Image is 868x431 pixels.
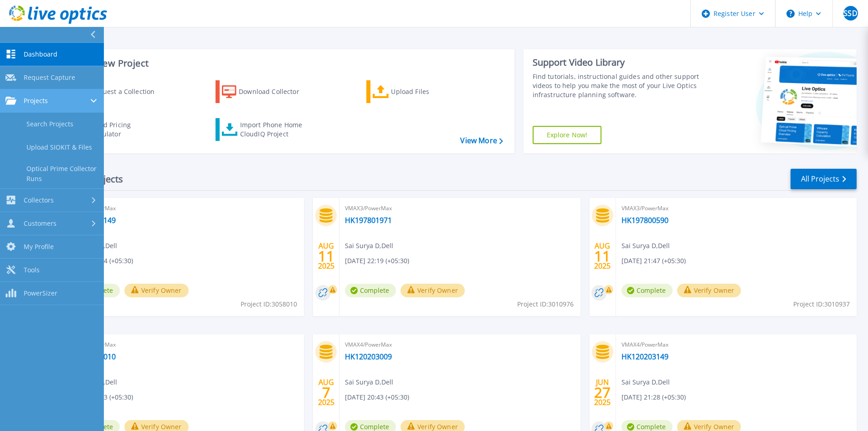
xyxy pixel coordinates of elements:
span: Sai Surya D , Dell [345,377,393,387]
span: VMAX4/PowerMax [69,340,298,350]
a: Upload Files [366,80,468,103]
span: Customers [24,219,56,228]
span: VMAX4/PowerMax [621,340,851,350]
a: Cloud Pricing Calculator [65,118,166,141]
a: All Projects [791,169,857,189]
div: AUG 2025 [318,239,335,273]
span: Project ID: 3010937 [793,299,850,309]
span: Collectors [24,196,54,204]
span: [DATE] 20:43 (+05:30) [345,392,409,402]
span: VMAX4/PowerMax [69,203,298,213]
span: PowerSizer [24,289,57,297]
span: 11 [594,252,611,260]
span: VMAX3/PowerMax [621,203,851,213]
span: Complete [345,284,396,297]
span: VMAX3/PowerMax [345,203,575,213]
div: AUG 2025 [594,239,611,273]
h3: Start a New Project [65,58,503,68]
div: JUN 2025 [594,376,611,409]
span: 7 [322,389,330,396]
a: HK197801971 [345,216,392,225]
a: HK120203009 [345,352,392,361]
span: Tools [24,266,40,274]
span: Sai Surya D , Dell [621,377,670,387]
div: Support Video Library [533,57,703,68]
span: [DATE] 21:47 (+05:30) [621,256,686,266]
span: 11 [318,252,334,260]
div: Import Phone Home CloudIQ Project [240,120,311,139]
a: View More [460,136,503,145]
span: Dashboard [24,50,57,58]
span: Request Capture [24,73,75,82]
span: Project ID: 3058010 [241,299,297,309]
a: HK197800590 [621,216,668,225]
a: Request a Collection [65,80,166,103]
span: Sai Surya D , Dell [345,241,393,251]
span: VMAX4/PowerMax [345,340,575,350]
span: Project ID: 3010976 [517,299,574,309]
span: Sai Surya D , Dell [621,241,670,251]
button: Verify Owner [677,284,741,297]
span: Complete [621,284,673,297]
div: Download Collector [239,83,312,101]
button: Verify Owner [124,284,189,297]
span: [DATE] 21:28 (+05:30) [621,392,686,402]
div: Request a Collection [91,83,164,101]
span: 27 [594,389,611,396]
button: Verify Owner [401,284,465,297]
span: [DATE] 22:19 (+05:30) [345,256,409,266]
a: HK120203149 [621,352,668,361]
div: Upload Files [391,83,464,101]
div: Find tutorials, instructional guides and other support videos to help you make the most of your L... [533,72,703,99]
span: Projects [24,97,48,105]
div: Cloud Pricing Calculator [89,120,162,139]
span: My Profile [24,243,54,251]
div: AUG 2025 [318,376,335,409]
span: SSD [843,10,857,17]
a: Download Collector [216,80,317,103]
a: Explore Now! [533,126,602,144]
